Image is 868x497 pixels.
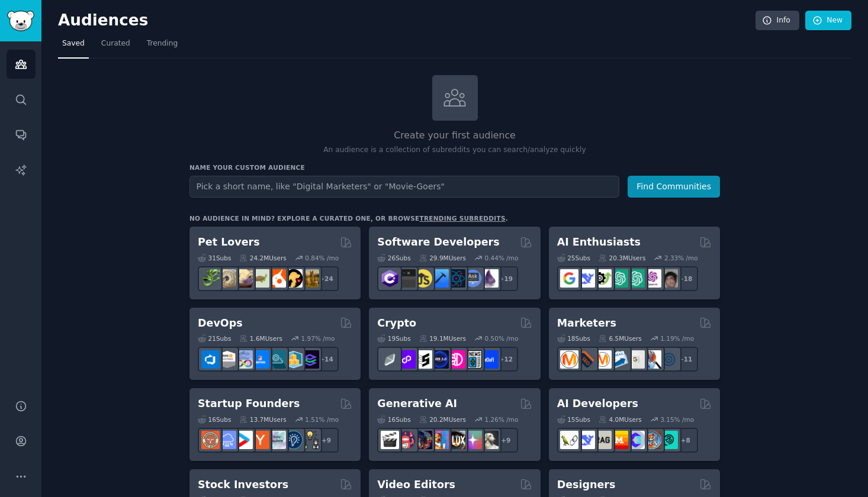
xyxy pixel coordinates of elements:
[626,269,645,288] img: chatgpt_prompts_
[610,350,628,369] img: Emailmarketing
[198,316,243,331] h2: DevOps
[643,350,661,369] img: MarketingResearch
[599,415,642,424] div: 4.0M Users
[201,269,220,288] img: herpetology
[251,431,269,449] img: ycombinator
[560,269,578,288] img: GoogleGeminiAI
[557,316,616,331] h2: Marketers
[464,350,482,369] img: CryptoNews
[301,269,319,288] img: dogbreed
[198,415,231,424] div: 16 Sub s
[189,145,720,156] p: An audience is a collection of subreddits you can search/analyze quickly
[234,431,253,449] img: startup
[593,431,612,449] img: Rag
[239,334,282,343] div: 1.6M Users
[305,254,339,262] div: 0.84 % /mo
[198,396,300,411] h2: Startup Founders
[643,269,661,288] img: OpenAIDev
[58,34,89,59] a: Saved
[673,428,698,453] div: + 8
[485,334,519,343] div: 0.50 % /mo
[377,254,410,262] div: 26 Sub s
[314,428,339,453] div: + 9
[480,350,499,369] img: defi_
[377,235,499,250] h2: Software Developers
[673,347,698,372] div: + 11
[430,431,449,449] img: sdforall
[419,254,466,262] div: 29.9M Users
[143,34,182,59] a: Trending
[756,11,799,31] a: Info
[557,254,590,262] div: 25 Sub s
[101,38,130,49] span: Curated
[234,269,253,288] img: leopardgeckos
[485,415,519,424] div: 1.26 % /mo
[251,269,269,288] img: turtle
[301,334,335,343] div: 1.97 % /mo
[493,266,518,291] div: + 19
[626,431,645,449] img: OpenSourceAI
[419,215,505,222] a: trending subreddits
[643,431,661,449] img: llmops
[377,415,410,424] div: 16 Sub s
[628,176,720,198] button: Find Communities
[414,269,432,288] img: learnjavascript
[377,396,457,411] h2: Generative AI
[493,428,518,453] div: + 9
[314,347,339,372] div: + 14
[397,431,416,449] img: dalle2
[577,350,595,369] img: bigseo
[314,266,339,291] div: + 24
[557,235,641,250] h2: AI Enthusiasts
[610,431,628,449] img: MistralAI
[218,431,236,449] img: SaaS
[284,350,303,369] img: aws_cdk
[305,415,339,424] div: 1.51 % /mo
[599,254,645,262] div: 20.3M Users
[268,431,286,449] img: indiehackers
[198,235,260,250] h2: Pet Lovers
[189,176,619,198] input: Pick a short name, like "Digital Marketers" or "Movie-Goers"
[284,269,303,288] img: PetAdvice
[560,431,578,449] img: LangChain
[301,350,319,369] img: PlatformEngineers
[414,350,432,369] img: ethstaker
[660,431,678,449] img: AIDevelopersSociety
[377,477,455,492] h2: Video Editors
[198,254,231,262] div: 31 Sub s
[805,11,851,31] a: New
[660,334,694,343] div: 1.19 % /mo
[7,11,34,31] img: GummySearch logo
[189,128,720,143] h2: Create your first audience
[198,334,231,343] div: 21 Sub s
[198,477,288,492] h2: Stock Investors
[485,254,519,262] div: 0.44 % /mo
[58,11,756,30] h2: Audiences
[557,415,590,424] div: 15 Sub s
[599,334,642,343] div: 6.5M Users
[464,269,482,288] img: AskComputerScience
[660,269,678,288] img: ArtificalIntelligence
[557,477,616,492] h2: Designers
[673,266,698,291] div: + 18
[419,415,466,424] div: 20.2M Users
[234,350,253,369] img: Docker_DevOps
[480,269,499,288] img: elixir
[201,431,220,449] img: EntrepreneurRideAlong
[430,350,449,369] img: web3
[381,431,399,449] img: aivideo
[593,350,612,369] img: AskMarketing
[62,38,85,49] span: Saved
[381,269,399,288] img: csharp
[577,269,595,288] img: DeepSeek
[560,350,578,369] img: content_marketing
[557,396,638,411] h2: AI Developers
[626,350,645,369] img: googleads
[377,334,410,343] div: 19 Sub s
[664,254,698,262] div: 2.33 % /mo
[239,415,286,424] div: 13.7M Users
[147,38,178,49] span: Trending
[480,431,499,449] img: DreamBooth
[381,350,399,369] img: ethfinance
[239,254,286,262] div: 24.2M Users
